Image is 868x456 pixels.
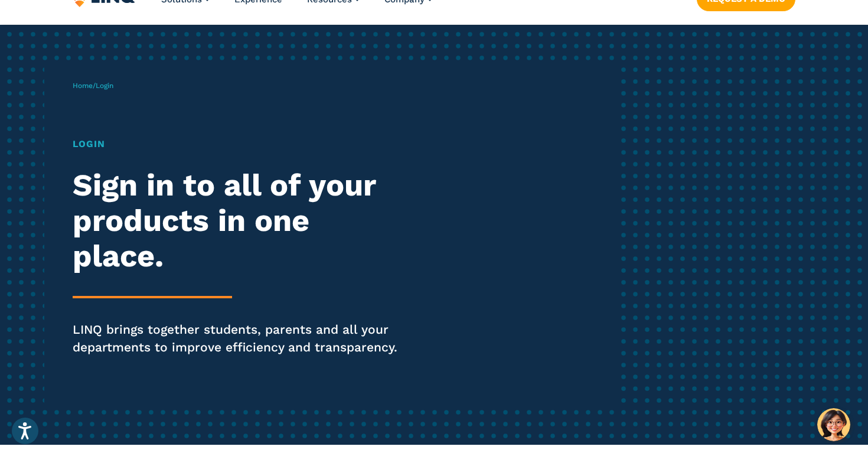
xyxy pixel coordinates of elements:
[817,408,850,441] button: Hello, have a question? Let’s chat.
[73,321,407,356] p: LINQ brings together students, parents and all your departments to improve efficiency and transpa...
[96,82,113,90] span: Login
[73,82,93,90] a: Home
[73,168,407,273] h2: Sign in to all of your products in one place.
[73,82,113,90] span: /
[73,137,407,151] h1: Login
